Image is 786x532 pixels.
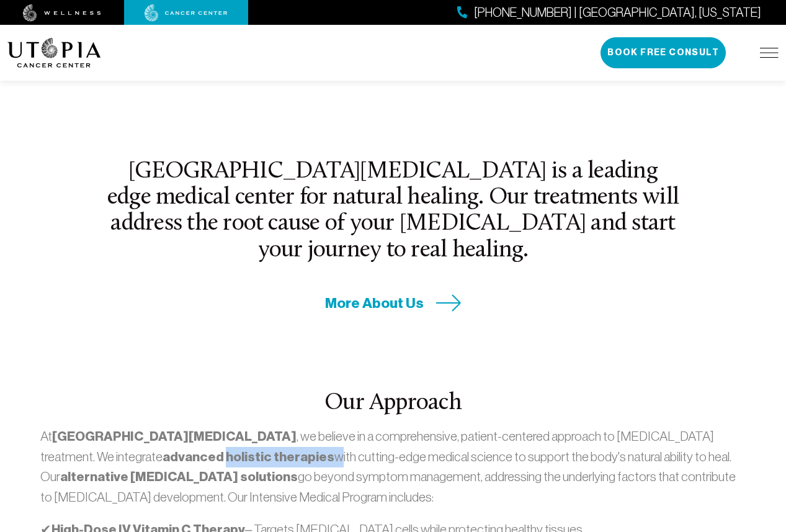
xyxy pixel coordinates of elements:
strong: [GEOGRAPHIC_DATA][MEDICAL_DATA] [52,428,297,444]
a: More About Us [325,294,462,313]
button: Book Free Consult [601,37,726,68]
img: icon-hamburger [760,48,779,58]
img: cancer center [145,4,228,22]
span: More About Us [325,294,424,313]
img: wellness [23,4,101,22]
span: [PHONE_NUMBER] | [GEOGRAPHIC_DATA], [US_STATE] [474,4,761,22]
p: At , we believe in a comprehensive, patient-centered approach to [MEDICAL_DATA] treatment. We int... [40,426,746,507]
a: [PHONE_NUMBER] | [GEOGRAPHIC_DATA], [US_STATE] [457,4,761,22]
h2: Our Approach [40,390,746,417]
h2: [GEOGRAPHIC_DATA][MEDICAL_DATA] is a leading edge medical center for natural healing. Our treatme... [105,159,680,264]
strong: alternative [MEDICAL_DATA] solutions [60,469,298,485]
img: logo [7,38,101,68]
strong: advanced holistic therapies [163,449,334,465]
